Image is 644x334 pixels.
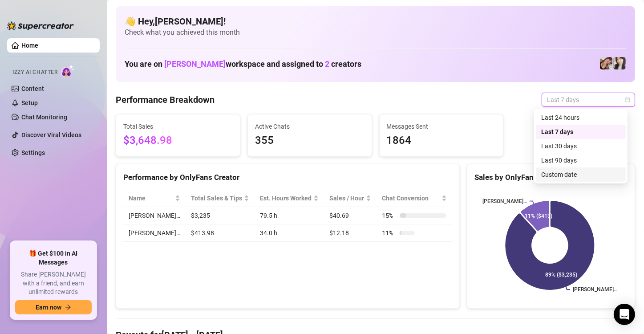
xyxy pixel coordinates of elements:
td: $3,235 [186,207,255,224]
div: Last 24 hours [541,113,620,122]
td: 34.0 h [255,224,324,242]
th: Total Sales & Tips [186,190,255,207]
span: Earn now [36,304,61,311]
img: Christina [600,57,612,69]
span: Chat Conversion [382,193,439,203]
span: Name [129,193,173,203]
div: Last 90 days [536,153,626,167]
td: $413.98 [186,224,255,242]
span: Active Chats [255,122,365,131]
a: Setup [21,99,38,106]
th: Chat Conversion [377,190,452,207]
text: [PERSON_NAME]… [573,287,617,293]
h1: You are on workspace and assigned to creators [125,59,361,69]
button: Earn nowarrow-right [15,300,92,314]
a: Content [21,85,44,92]
td: $40.69 [324,207,377,224]
span: 15 % [382,211,396,220]
th: Sales / Hour [324,190,377,207]
h4: 👋 Hey, [PERSON_NAME] ! [125,15,626,28]
a: Settings [21,149,45,156]
div: Last 7 days [536,125,626,139]
div: Last 90 days [541,155,620,165]
span: Sales / Hour [329,193,364,203]
a: Chat Monitoring [21,114,67,121]
div: Est. Hours Worked [260,193,312,203]
span: 1864 [387,132,496,149]
h4: Performance Breakdown [116,94,215,106]
span: 2 [325,59,329,69]
img: Christina [613,57,626,69]
a: Home [21,42,38,49]
img: logo-BBDzfeDw.svg [7,21,74,30]
th: Name [123,190,186,207]
div: Last 30 days [541,141,620,151]
span: [PERSON_NAME] [164,59,226,69]
div: Custom date [541,170,620,179]
div: Last 24 hours [536,110,626,125]
span: $3,648.98 [123,132,233,149]
td: [PERSON_NAME]… [123,207,186,224]
div: Custom date [536,167,626,182]
td: 79.5 h [255,207,324,224]
div: Last 7 days [541,127,620,137]
div: Sales by OnlyFans Creator [474,171,628,183]
span: Messages Sent [387,122,496,131]
span: Izzy AI Chatter [12,68,57,77]
span: Check what you achieved this month [125,28,626,37]
span: calendar [625,97,630,102]
div: Open Intercom Messenger [614,304,635,325]
div: Last 30 days [536,139,626,153]
a: Discover Viral Videos [21,131,81,138]
span: arrow-right [65,304,71,310]
td: $12.18 [324,224,377,242]
span: Total Sales & Tips [191,193,242,203]
text: [PERSON_NAME]… [482,198,527,204]
td: [PERSON_NAME]… [123,224,186,242]
img: AI Chatter [61,65,75,77]
span: 🎁 Get $100 in AI Messages [15,249,92,267]
span: 11 % [382,228,396,238]
div: Performance by OnlyFans Creator [123,171,452,183]
span: Share [PERSON_NAME] with a friend, and earn unlimited rewards [15,270,92,297]
span: Last 7 days [547,93,630,106]
span: Total Sales [123,122,233,131]
span: 355 [255,132,365,149]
